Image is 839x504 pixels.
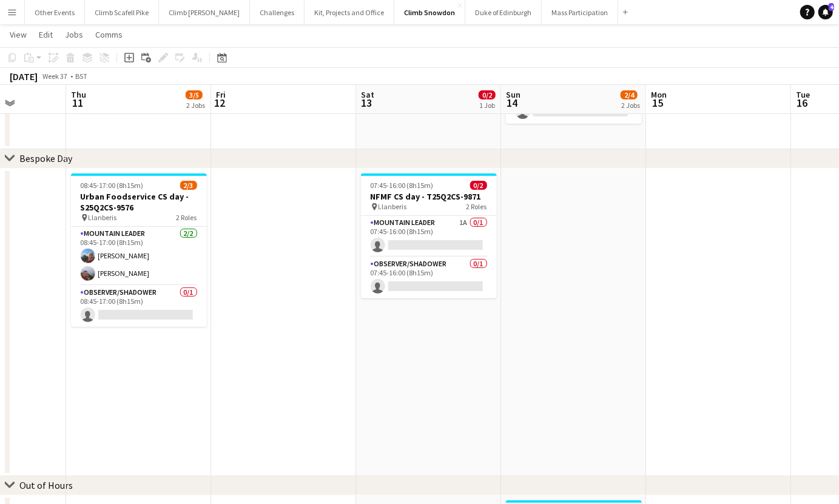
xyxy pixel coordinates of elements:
[71,286,207,327] app-card-role: Observer/Shadower0/108:45-17:00 (8h15m)
[89,213,117,222] span: Llanberis
[81,181,144,190] span: 08:45-17:00 (8h15m)
[71,89,86,100] span: Thu
[621,101,640,110] div: 2 Jobs
[19,479,73,491] div: Out of Hours
[361,216,497,257] app-card-role: Mountain Leader1A0/107:45-16:00 (8h15m)
[186,90,203,99] span: 3/5
[159,1,250,24] button: Climb [PERSON_NAME]
[5,27,32,42] a: View
[214,96,226,110] span: 12
[361,191,497,202] h3: NFMF CS day - T25Q2CS-9871
[180,181,197,190] span: 2/3
[85,1,159,24] button: Climb Scafell Pike
[39,29,53,40] span: Edit
[504,96,521,110] span: 14
[40,72,70,81] span: Week 37
[71,191,207,213] h3: Urban Foodservice CS day - S25Q2CS-9576
[10,70,38,82] div: [DATE]
[479,90,496,99] span: 0/2
[90,27,127,42] a: Comms
[361,89,374,100] span: Sat
[818,5,833,19] a: 4
[305,1,394,24] button: Kit, Projects and Office
[177,213,197,222] span: 2 Roles
[250,1,305,24] button: Challenges
[71,173,207,327] app-job-card: 08:45-17:00 (8h15m)2/3Urban Foodservice CS day - S25Q2CS-9576 Llanberis2 RolesMountain Leader2/20...
[829,3,834,11] span: 4
[649,96,667,110] span: 15
[75,72,87,81] div: BST
[71,227,207,286] app-card-role: Mountain Leader2/208:45-17:00 (8h15m)[PERSON_NAME][PERSON_NAME]
[65,29,83,40] span: Jobs
[465,1,542,24] button: Duke of Edinburgh
[506,89,521,100] span: Sun
[186,101,205,110] div: 2 Jobs
[361,173,497,298] app-job-card: 07:45-16:00 (8h15m)0/2NFMF CS day - T25Q2CS-9871 Llanberis2 RolesMountain Leader1A0/107:45-16:00 ...
[34,27,58,42] a: Edit
[794,96,810,110] span: 16
[542,1,618,24] button: Mass Participation
[95,29,123,40] span: Comms
[371,181,434,190] span: 07:45-16:00 (8h15m)
[10,29,27,40] span: View
[359,96,374,110] span: 13
[621,90,638,99] span: 2/4
[25,1,85,24] button: Other Events
[796,89,810,100] span: Tue
[60,27,88,42] a: Jobs
[379,202,407,211] span: Llanberis
[394,1,465,24] button: Climb Snowdon
[19,152,72,164] div: Bespoke Day
[361,257,497,298] app-card-role: Observer/Shadower0/107:45-16:00 (8h15m)
[467,202,487,211] span: 2 Roles
[651,89,667,100] span: Mon
[479,101,495,110] div: 1 Job
[69,96,86,110] span: 11
[470,181,487,190] span: 0/2
[216,89,226,100] span: Fri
